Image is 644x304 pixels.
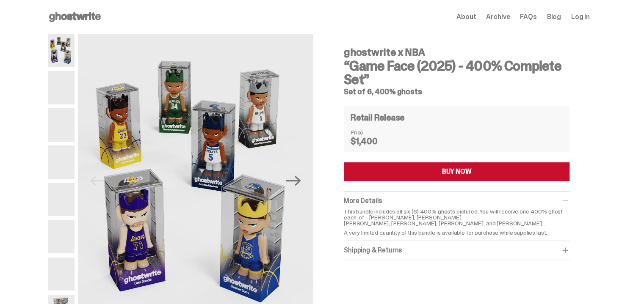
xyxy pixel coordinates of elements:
a: Log in [571,14,590,20]
p: A very limited quantity of this bundle is available for purchase while supplies last. [344,230,569,236]
p: This bundle includes all six (6) 400% ghosts pictured. You will receive one 400% ghost each, of -... [344,208,569,226]
img: NBA-400-HG-Steph.png [48,220,75,253]
img: NBA-400-HG-Luka.png [48,183,75,216]
img: NBA-400-HG%20Bron.png [48,145,75,178]
h4: ghostwrite x NBA [344,47,569,58]
h5: Set of 6, 400% ghosts [344,88,569,96]
a: Blog [547,14,561,20]
button: BUY NOW [344,162,569,181]
img: NBA-400-HG-Ant.png [48,71,75,104]
span: More Details [344,196,382,205]
img: NBA-400-HG-Wemby.png [48,257,75,290]
a: FAQs [520,14,536,20]
div: BUY NOW [442,168,472,175]
a: About [456,14,476,20]
img: NBA-400-HG-Giannis.png [48,108,75,141]
h4: Retail Release [351,113,404,122]
h3: “Game Face (2025) - 400% Complete Set” [344,59,569,86]
img: NBA-400-HG-Main.png [48,34,75,67]
dd: $1,400 [351,137,393,145]
a: Archive [486,14,510,20]
div: Shipping & Returns [344,246,569,255]
dt: Price [351,129,393,135]
button: Next [285,172,303,190]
